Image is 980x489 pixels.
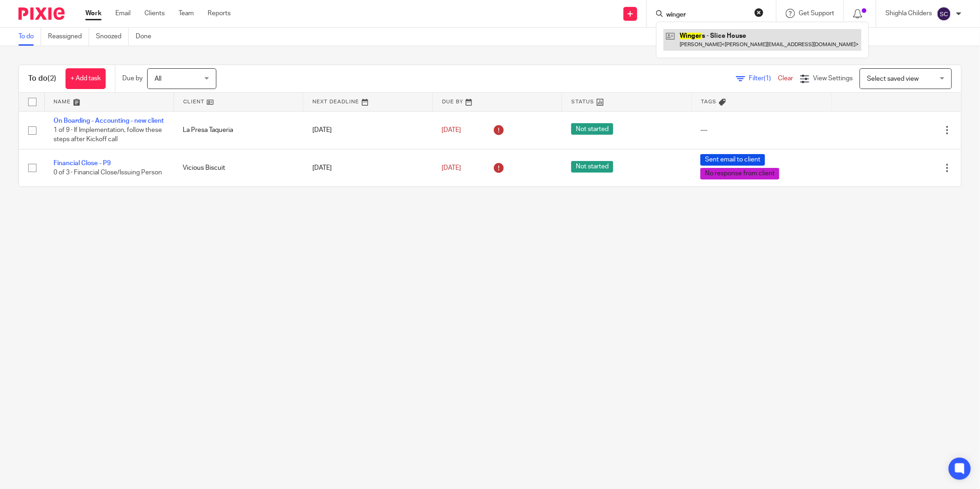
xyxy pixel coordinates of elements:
[54,127,162,143] span: 1 of 9 · If Implementation, follow these steps after Kickoff call
[571,123,613,135] span: Not started
[18,28,41,46] a: To do
[749,75,778,82] span: Filter
[54,169,162,176] span: 0 of 3 · Financial Close/Issuing Person
[66,68,106,89] a: + Add task
[155,76,161,82] span: All
[208,9,231,18] a: Reports
[303,111,432,149] td: [DATE]
[700,125,822,135] div: ---
[122,74,143,83] p: Due by
[700,168,779,179] span: No response from client
[179,9,194,18] a: Team
[700,154,765,166] span: Sent email to client
[867,76,919,82] span: Select saved view
[18,7,65,20] img: Pixie
[54,118,164,124] a: On Boarding - Accounting - new client
[885,9,932,18] p: Shighla Childers
[28,74,56,83] h1: To do
[96,28,129,46] a: Snoozed
[701,99,717,104] span: Tags
[442,127,461,133] span: [DATE]
[173,149,303,186] td: Vicious Biscuit
[173,111,303,149] td: La Presa Taqueria
[799,10,834,17] span: Get Support
[303,149,432,186] td: [DATE]
[136,28,158,46] a: Done
[115,9,131,18] a: Email
[813,75,853,82] span: View Settings
[144,9,165,18] a: Clients
[778,75,793,82] a: Clear
[48,28,89,46] a: Reassigned
[85,9,102,18] a: Work
[754,8,764,17] button: Clear
[442,165,461,171] span: [DATE]
[571,161,613,173] span: Not started
[54,160,111,167] a: Financial Close - P9
[665,11,748,19] input: Search
[937,6,951,21] img: svg%3E
[48,75,56,82] span: (2)
[764,75,771,82] span: (1)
